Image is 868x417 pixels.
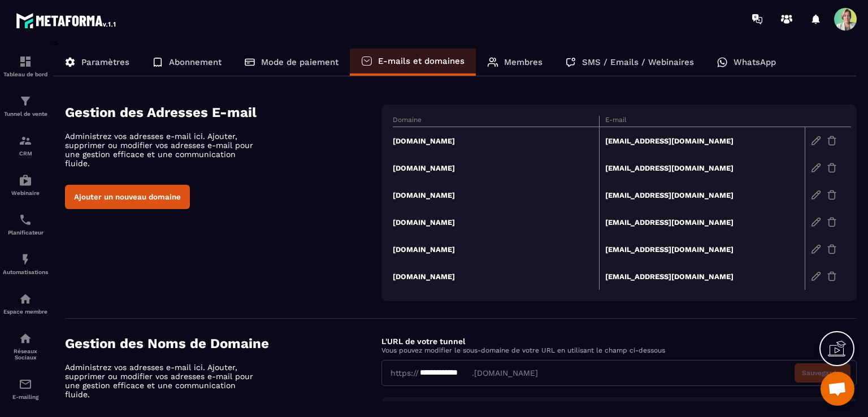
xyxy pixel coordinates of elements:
img: edit-gr.78e3acdd.svg [811,190,821,200]
th: E-mail [599,116,805,127]
a: automationsautomationsEspace membre [3,284,48,323]
p: Paramètres [81,57,129,67]
a: formationformationCRM [3,125,48,165]
p: CRM [3,150,48,157]
img: logo [16,10,118,31]
a: automationsautomationsAutomatisations [3,244,48,284]
td: [EMAIL_ADDRESS][DOMAIN_NAME] [599,263,805,290]
img: automations [19,173,32,187]
th: Domaine [393,116,599,127]
p: Administrez vos adresses e-mail ici. Ajouter, supprimer ou modifier vos adresses e-mail pour une ... [65,363,263,399]
td: [EMAIL_ADDRESS][DOMAIN_NAME] [599,154,805,181]
p: Abonnement [169,57,222,67]
p: Espace membre [3,309,48,315]
img: formation [19,94,32,108]
img: edit-gr.78e3acdd.svg [811,244,821,254]
label: L'URL de votre tunnel [381,337,465,346]
img: edit-gr.78e3acdd.svg [811,271,821,281]
a: automationsautomationsWebinaire [3,165,48,205]
td: [DOMAIN_NAME] [393,236,599,263]
p: Membres [504,57,542,67]
td: [DOMAIN_NAME] [393,263,599,290]
img: edit-gr.78e3acdd.svg [811,217,821,227]
p: Réseaux Sociaux [3,348,48,360]
p: Tunnel de vente [3,111,48,117]
td: [DOMAIN_NAME] [393,181,599,208]
button: Ajouter un nouveau domaine [65,185,190,209]
img: automations [19,253,32,266]
p: Vous pouvez modifier le sous-domaine de votre URL en utilisant le champ ci-dessous [381,346,857,354]
h4: Gestion des Noms de Domaine [65,336,381,351]
p: Tableau de bord [3,71,48,77]
td: [DOMAIN_NAME] [393,154,599,181]
td: [EMAIL_ADDRESS][DOMAIN_NAME] [599,127,805,155]
img: trash-gr.2c9399ab.svg [827,190,837,200]
a: formationformationTunnel de vente [3,86,48,125]
img: edit-gr.78e3acdd.svg [811,163,821,173]
td: [EMAIL_ADDRESS][DOMAIN_NAME] [599,236,805,263]
p: WhatsApp [734,57,776,67]
img: trash-gr.2c9399ab.svg [827,163,837,173]
td: [EMAIL_ADDRESS][DOMAIN_NAME] [599,181,805,208]
p: Automatisations [3,269,48,275]
td: [DOMAIN_NAME] [393,127,599,155]
p: Mode de paiement [261,57,338,67]
img: trash-gr.2c9399ab.svg [827,271,837,281]
td: [EMAIL_ADDRESS][DOMAIN_NAME] [599,208,805,236]
img: scheduler [19,213,32,227]
img: email [19,377,32,391]
p: Planificateur [3,229,48,236]
a: social-networksocial-networkRéseaux Sociaux [3,323,48,369]
img: formation [19,134,32,147]
img: formation [19,55,32,68]
img: trash-gr.2c9399ab.svg [827,217,837,227]
img: trash-gr.2c9399ab.svg [827,244,837,254]
p: Administrez vos adresses e-mail ici. Ajouter, supprimer ou modifier vos adresses e-mail pour une ... [65,132,263,168]
img: trash-gr.2c9399ab.svg [827,136,837,146]
p: SMS / Emails / Webinaires [582,57,694,67]
img: social-network [19,332,32,345]
td: [DOMAIN_NAME] [393,208,599,236]
a: emailemailE-mailing [3,369,48,409]
p: Webinaire [3,190,48,196]
img: automations [19,292,32,306]
p: E-mailing [3,394,48,400]
p: E-mails et domaines [378,56,465,66]
h4: Gestion des Adresses E-mail [65,105,381,120]
a: formationformationTableau de bord [3,46,48,86]
a: schedulerschedulerPlanificateur [3,205,48,244]
img: edit-gr.78e3acdd.svg [811,136,821,146]
a: Ouvrir le chat [821,372,854,406]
